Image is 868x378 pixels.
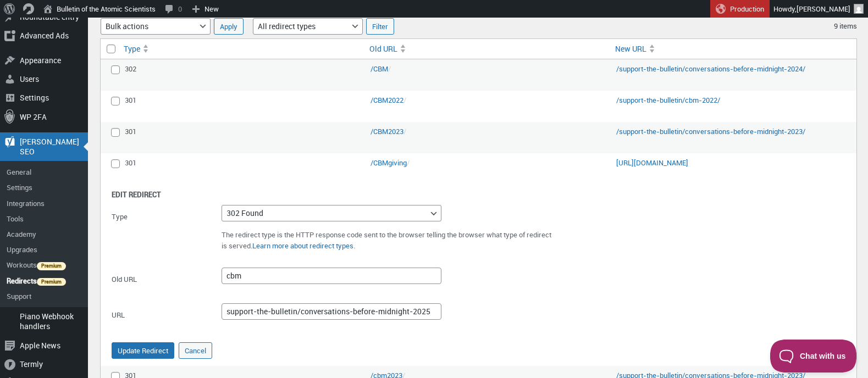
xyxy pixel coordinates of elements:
span: New URL [615,43,646,54]
button: Update Redirect [112,342,174,359]
a: support-the-bulletin/conversations-before-midnight-2024 [616,64,805,74]
div: 301 [125,95,360,106]
legend: Edit redirect [112,185,161,205]
span: [PERSON_NAME] [797,4,850,14]
iframe: Help Scout Beacon - Open [770,340,857,373]
div: 301 [125,126,360,137]
input: Filter [366,18,394,35]
a: CBM [371,64,391,74]
input: Apply [214,18,244,35]
a: support-the-bulletin/cbm-2022 [616,95,720,105]
a: CBMgiving [371,158,410,168]
a: Learn more about redirect types [252,241,353,251]
span: 9 items [834,21,857,31]
div: 301 [125,158,360,169]
span: Type [112,208,154,226]
span: URL [112,306,154,324]
div: 302 [125,64,360,75]
a: Old URL [365,39,611,59]
a: New URL [611,39,856,59]
a: [URL][DOMAIN_NAME] [616,158,688,168]
p: The redirect type is the HTTP response code sent to the browser telling the browser what type of ... [112,230,551,257]
a: support-the-bulletin/conversations-before-midnight-2023 [616,126,805,136]
a: CBM2023 [371,126,406,136]
button: Cancel [179,342,212,359]
span: Old URL [369,43,397,54]
span: Old URL [112,270,154,288]
a: Type [119,39,365,59]
a: CBM2022 [371,95,406,105]
span: Type [124,43,140,54]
